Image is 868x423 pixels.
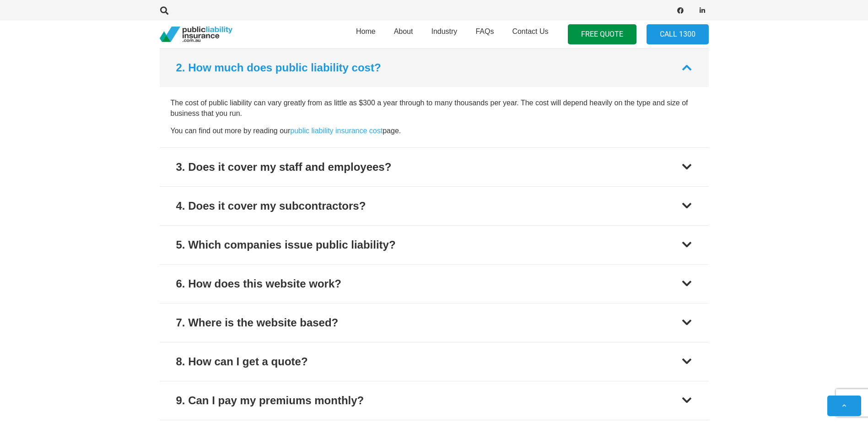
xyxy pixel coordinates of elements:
[290,127,383,135] a: public liability insurance cost
[176,198,366,214] div: 4. Does it cover my subcontractors?
[394,27,413,35] span: About
[696,4,709,17] a: LinkedIn
[647,24,709,45] a: Call 1300
[160,265,709,303] button: 6. How does this website work?
[176,276,341,292] div: 6. How does this website work?
[160,226,709,264] button: 5. Which companies issue public liability?
[160,27,232,43] a: pli_logotransparent
[674,4,687,17] a: Facebook
[568,24,636,45] a: FREE QUOTE
[827,396,861,416] a: Back to top
[512,27,548,35] span: Contact Us
[176,159,392,175] div: 3. Does it cover my staff and employees?
[156,6,174,15] a: Search
[171,98,698,119] p: The cost of public liability can vary greatly from as little as $300 a year through to many thous...
[160,49,709,87] button: 2. How much does public liability cost?
[160,187,709,225] button: 4. Does it cover my subcontractors?
[160,381,709,420] button: 9. Can I pay my premiums monthly?
[503,18,557,51] a: Contact Us
[431,27,457,35] span: Industry
[176,237,396,253] div: 5. Which companies issue public liability?
[160,304,709,342] button: 7. Where is the website based?
[347,18,385,51] a: Home
[171,126,698,136] p: You can find out more by reading our page.
[160,148,709,186] button: 3. Does it cover my staff and employees?
[466,18,503,51] a: FAQs
[422,18,466,51] a: Industry
[176,60,381,76] div: 2. How much does public liability cost?
[475,27,494,35] span: FAQs
[160,342,709,381] button: 8. How can I get a quote?
[385,18,422,51] a: About
[176,392,364,409] div: 9. Can I pay my premiums monthly?
[176,315,339,331] div: 7. Where is the website based?
[356,27,376,35] span: Home
[176,353,308,370] div: 8. How can I get a quote?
